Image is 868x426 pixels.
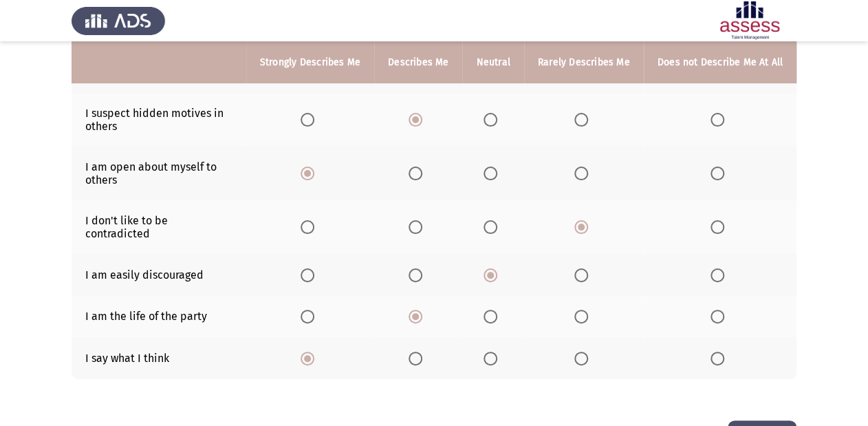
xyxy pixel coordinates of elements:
[484,310,503,323] mat-radio-group: Select an option
[301,112,320,125] mat-radio-group: Select an option
[710,166,730,179] mat-radio-group: Select an option
[72,93,246,147] td: I suspect hidden motives in others
[374,41,462,83] th: Describes Me
[524,41,644,83] th: Rarely Describes Me
[409,166,428,179] mat-radio-group: Select an option
[710,112,730,125] mat-radio-group: Select an option
[484,220,503,233] mat-radio-group: Select an option
[484,112,503,125] mat-radio-group: Select an option
[301,351,320,364] mat-radio-group: Select an option
[409,220,428,233] mat-radio-group: Select an option
[703,1,796,40] img: Assessment logo of ASSESS Employability - EBI
[409,112,428,125] mat-radio-group: Select an option
[72,1,165,40] img: Assess Talent Management logo
[301,220,320,233] mat-radio-group: Select an option
[574,310,594,323] mat-radio-group: Select an option
[574,220,594,233] mat-radio-group: Select an option
[574,112,594,125] mat-radio-group: Select an option
[462,41,523,83] th: Neutral
[710,220,730,233] mat-radio-group: Select an option
[301,310,320,323] mat-radio-group: Select an option
[72,337,246,379] td: I say what I think
[484,166,503,179] mat-radio-group: Select an option
[484,268,503,281] mat-radio-group: Select an option
[710,310,730,323] mat-radio-group: Select an option
[574,351,594,364] mat-radio-group: Select an option
[301,166,320,179] mat-radio-group: Select an option
[72,296,246,338] td: I am the life of the party
[409,310,428,323] mat-radio-group: Select an option
[644,41,796,83] th: Does not Describe Me At All
[484,351,503,364] mat-radio-group: Select an option
[246,41,374,83] th: Strongly Describes Me
[72,254,246,296] td: I am easily discouraged
[710,351,730,364] mat-radio-group: Select an option
[574,166,594,179] mat-radio-group: Select an option
[72,147,246,200] td: I am open about myself to others
[409,351,428,364] mat-radio-group: Select an option
[409,268,428,281] mat-radio-group: Select an option
[710,268,730,281] mat-radio-group: Select an option
[301,268,320,281] mat-radio-group: Select an option
[574,268,594,281] mat-radio-group: Select an option
[72,200,246,254] td: I don't like to be contradicted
